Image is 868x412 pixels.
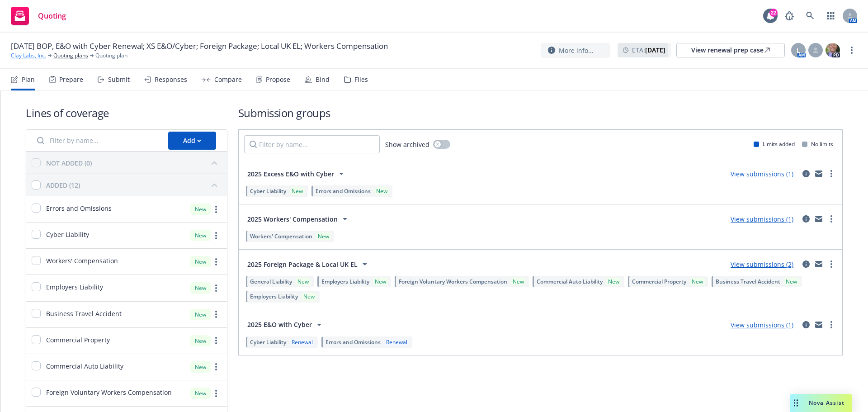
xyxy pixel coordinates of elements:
button: 2025 Excess E&O with Cyber [244,165,350,183]
span: Errors and Omissions [46,204,112,213]
span: Errors and Omissions [316,187,371,195]
span: Employers Liability [250,293,298,300]
span: Cyber Liability [250,338,286,346]
div: New [373,278,388,285]
a: more [211,204,222,215]
div: Compare [214,76,242,83]
a: circleInformation [801,319,811,330]
a: View submissions (1) [731,321,793,329]
div: New [374,187,389,195]
a: more [211,361,222,372]
button: 2025 Workers' Compensation [244,210,354,228]
div: Files [354,76,368,83]
span: Business Travel Accident [46,309,122,318]
a: more [211,335,222,346]
span: Quoting plan [95,52,127,60]
a: mail [813,168,824,179]
span: Foreign Voluntary Workers Compensation [399,278,507,285]
div: New [190,230,211,241]
div: Drag to move [790,394,802,412]
button: Add [168,132,216,150]
div: Responses [155,76,187,83]
a: Report a Bug [780,7,798,25]
a: View submissions (1) [731,215,793,223]
div: New [190,256,211,267]
span: L [797,46,800,55]
div: NOT ADDED (0) [46,158,92,168]
a: View submissions (1) [731,170,793,178]
span: Commercial Property [46,335,110,345]
div: New [690,278,705,285]
div: New [190,361,211,373]
button: 2025 E&O with Cyber [244,316,328,334]
a: more [826,259,837,270]
span: Business Travel Accident [716,278,780,285]
div: New [290,187,305,195]
button: 2025 Foreign Package & Local UK EL [244,255,373,273]
div: New [511,278,526,285]
span: Quoting [38,12,66,19]
button: ADDED (12) [46,178,222,192]
div: New [190,309,211,320]
img: photo [826,43,840,57]
button: More info... [541,43,610,58]
span: 2025 Workers' Compensation [247,214,338,224]
div: Limits added [754,140,795,148]
div: View renewal prep case [691,43,770,57]
a: Quoting [7,3,70,28]
div: Plan [22,76,35,83]
div: New [190,282,211,294]
div: New [316,232,331,240]
span: Commercial Property [632,278,686,285]
div: Propose [266,76,290,83]
div: Renewal [384,338,409,346]
input: Filter by name... [32,132,163,150]
span: Commercial Auto Liability [537,278,603,285]
button: NOT ADDED (0) [46,156,222,170]
a: more [826,319,837,330]
a: View submissions (2) [731,260,793,269]
span: Nova Assist [809,399,844,407]
a: mail [813,259,824,270]
span: Foreign Voluntary Workers Compensation [46,388,172,397]
span: Workers' Compensation [46,256,118,265]
span: ETA : [632,45,665,55]
a: Switch app [822,7,840,25]
div: Prepare [59,76,83,83]
a: more [846,45,857,56]
span: Show archived [385,140,429,149]
span: General Liability [250,278,292,285]
span: Commercial Auto Liability [46,361,123,371]
a: more [826,168,837,179]
a: Quoting plans [53,52,88,60]
input: Filter by name... [244,135,380,153]
span: Employers Liability [321,278,369,285]
span: Errors and Omissions [325,338,381,346]
span: 2025 Foreign Package & Local UK EL [247,260,358,269]
strong: [DATE] [645,46,665,54]
h1: Submission groups [238,105,843,120]
button: Nova Assist [790,394,852,412]
div: Renewal [290,338,315,346]
a: circleInformation [801,213,811,224]
span: Cyber Liability [250,187,286,195]
a: circleInformation [801,259,811,270]
div: Add [183,132,201,149]
span: 2025 E&O with Cyber [247,320,312,329]
span: 2025 Excess E&O with Cyber [247,169,334,179]
a: more [211,388,222,399]
div: New [784,278,799,285]
div: New [190,204,211,215]
div: New [296,278,311,285]
a: more [211,256,222,267]
div: New [302,293,316,300]
span: [DATE] BOP, E&O with Cyber Renewal; XS E&O/Cyber; Foreign Package; Local UK EL; Workers Compensation [11,41,388,52]
a: mail [813,213,824,224]
span: Workers' Compensation [250,232,312,240]
span: Employers Liability [46,282,103,292]
div: New [606,278,621,285]
a: Clay Labs, Inc. [11,52,46,60]
a: Search [801,7,819,25]
div: New [190,388,211,399]
a: circleInformation [801,168,811,179]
